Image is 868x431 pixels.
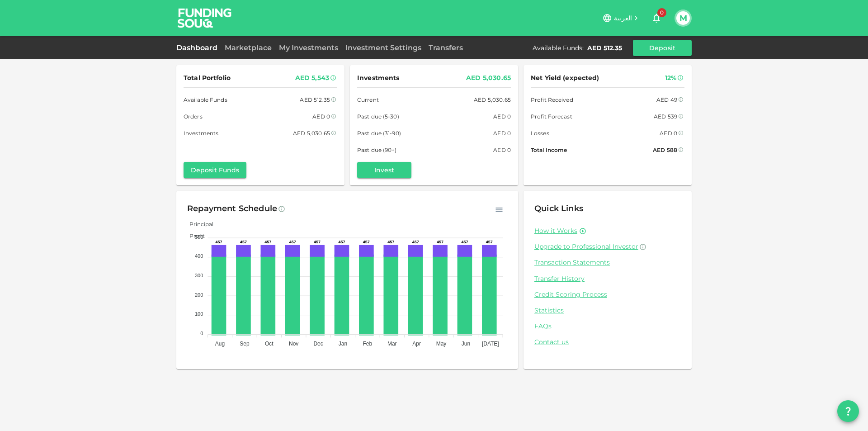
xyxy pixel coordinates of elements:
[184,112,203,121] span: Orders
[265,341,274,347] tspan: Oct
[633,40,692,56] button: Deposit
[357,95,379,104] span: Current
[656,95,677,104] div: AED 49
[195,311,203,317] tspan: 100
[176,43,221,52] a: Dashboard
[184,162,246,178] button: Deposit Funds
[425,43,467,52] a: Transfers
[293,128,330,138] div: AED 5,030.65
[654,112,677,121] div: AED 539
[653,145,677,155] div: AED 588
[531,72,599,84] span: Net Yield (expected)
[289,341,298,347] tspan: Nov
[240,341,250,347] tspan: Sep
[357,162,411,178] button: Invest
[531,112,572,121] span: Profit Forecast
[221,43,275,52] a: Marketplace
[187,202,277,216] div: Repayment Schedule
[533,43,584,52] div: Available Funds :
[534,242,638,251] span: Upgrade to Professional Investor
[660,128,677,138] div: AED 0
[534,204,583,213] span: Quick Links
[387,341,397,347] tspan: Mar
[295,72,329,84] div: AED 5,543
[339,341,347,347] tspan: Jan
[534,227,577,235] a: How it Works
[195,234,203,240] tspan: 500
[614,14,632,22] span: العربية
[184,95,227,104] span: Available Funds
[462,341,470,347] tspan: Jun
[587,43,622,52] div: AED 512.35
[312,112,330,121] div: AED 0
[665,72,676,84] div: 12%
[357,145,397,155] span: Past due (90+)
[531,145,567,155] span: Total Income
[215,341,225,347] tspan: Aug
[342,43,425,52] a: Investment Settings
[195,273,203,278] tspan: 300
[534,306,681,315] a: Statistics
[357,72,399,84] span: Investments
[183,221,213,227] span: Principal
[195,253,203,259] tspan: 400
[657,8,666,17] span: 0
[195,292,203,298] tspan: 200
[300,95,330,104] div: AED 512.35
[466,72,511,84] div: AED 5,030.65
[493,112,511,121] div: AED 0
[534,290,681,299] a: Credit Scoring Process
[493,128,511,138] div: AED 0
[531,128,549,138] span: Losses
[184,128,218,138] span: Investments
[200,331,203,336] tspan: 0
[363,341,373,347] tspan: Feb
[474,95,511,104] div: AED 5,030.65
[275,43,342,52] a: My Investments
[482,341,499,347] tspan: [DATE]
[837,400,859,422] button: question
[412,341,421,347] tspan: Apr
[534,258,681,267] a: Transaction Statements
[534,275,681,283] a: Transfer History
[534,338,681,346] a: Contact us
[184,72,231,84] span: Total Portfolio
[357,128,401,138] span: Past due (31-90)
[183,232,205,239] span: Profit
[493,145,511,155] div: AED 0
[647,9,665,27] button: 0
[531,95,573,104] span: Profit Received
[357,112,399,121] span: Past due (5-30)
[534,242,681,251] a: Upgrade to Professional Investor
[676,11,690,25] button: M
[534,322,681,331] a: FAQs
[436,341,447,347] tspan: May
[313,341,323,347] tspan: Dec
